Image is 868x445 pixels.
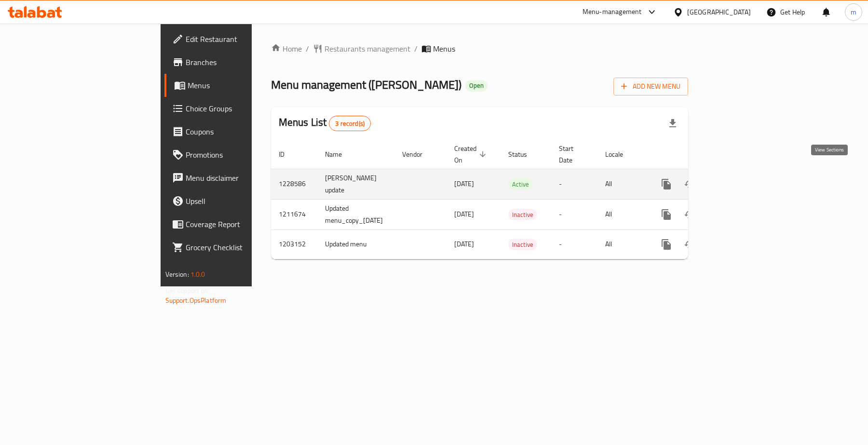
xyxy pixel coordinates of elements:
[605,148,636,160] span: Locale
[597,169,647,199] td: All
[164,51,306,74] a: Branches
[655,173,678,196] button: more
[655,233,678,256] button: more
[271,140,755,259] table: enhanced table
[186,242,298,253] span: Grocery Checklist
[613,78,688,95] button: Add New Menu
[186,172,298,184] span: Menu disclaimer
[186,33,298,45] span: Edit Restaurant
[271,43,689,54] nav: breadcrumb
[508,179,533,190] span: Active
[655,203,678,226] button: more
[186,218,298,230] span: Coverage Report
[164,236,306,259] a: Grocery Checklist
[454,177,474,190] span: [DATE]
[661,112,684,135] div: Export file
[325,43,410,54] span: Restaurants management
[164,74,306,97] a: Menus
[186,126,298,137] span: Coupons
[647,140,755,169] th: Actions
[559,143,586,166] span: Start Date
[164,189,306,213] a: Upsell
[317,169,394,199] td: [PERSON_NAME] update
[329,119,370,128] span: 3 record(s)
[597,229,647,259] td: All
[164,27,306,51] a: Edit Restaurant
[433,43,455,54] span: Menus
[164,97,306,120] a: Choice Groups
[306,43,309,54] li: /
[325,148,354,160] span: Name
[583,6,642,18] div: Menu-management
[190,268,205,281] span: 1.0.0
[551,199,597,229] td: -
[551,229,597,259] td: -
[165,284,210,297] span: Get support on:
[186,103,298,114] span: Choice Groups
[279,115,371,131] h2: Menus List
[414,43,418,54] li: /
[164,213,306,236] a: Coverage Report
[165,294,227,307] a: Support.OpsPlatform
[164,166,306,189] a: Menu disclaimer
[164,120,306,143] a: Coupons
[454,143,489,166] span: Created On
[851,7,856,17] span: m
[678,203,701,226] button: Change Status
[329,116,371,131] div: Total records count
[165,268,189,281] span: Version:
[317,199,394,229] td: Updated menu_copy_[DATE]
[186,195,298,207] span: Upsell
[621,81,680,93] span: Add New Menu
[164,143,306,166] a: Promotions
[186,56,298,68] span: Branches
[186,149,298,161] span: Promotions
[454,238,474,250] span: [DATE]
[508,148,540,160] span: Status
[678,233,701,256] button: Change Status
[188,80,298,91] span: Menus
[317,229,394,259] td: Updated menu
[279,148,297,160] span: ID
[465,80,488,92] div: Open
[402,148,435,160] span: Vendor
[271,74,461,95] span: Menu management ( [PERSON_NAME] )
[508,239,537,250] div: Inactive
[508,239,537,250] span: Inactive
[454,208,474,220] span: [DATE]
[551,169,597,199] td: -
[313,43,410,54] a: Restaurants management
[597,199,647,229] td: All
[465,81,488,90] span: Open
[687,7,751,17] div: [GEOGRAPHIC_DATA]
[508,209,537,220] span: Inactive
